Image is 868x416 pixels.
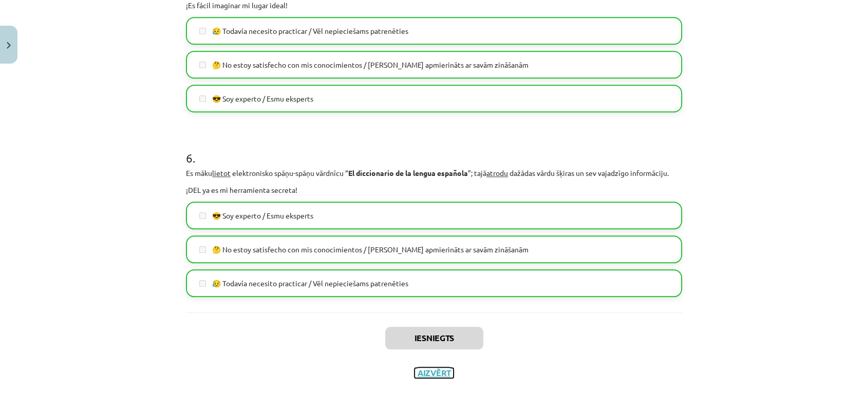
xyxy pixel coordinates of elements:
span: 🤔 No estoy satisfecho con mis conocimientos / [PERSON_NAME] apmierināts ar savām zināšanām [212,244,529,255]
input: 😥 Todavía necesito practicar / Vēl nepieciešams patrenēties [199,28,206,34]
u: lietot [212,168,231,177]
p: Es māku elektronisko spāņu-spāņu vārdnīcu “ ”; tajā dažādas vārdu šķiras un sev vajadzīgo informā... [186,168,682,179]
b: El diccionario de la lengua española [348,168,468,177]
span: 😥 Todavía necesito practicar / Vēl nepieciešams patrenēties [212,26,408,36]
img: icon-close-lesson-0947bae3869378f0d4975bcd49f059093ad1ed9edebbc8119c70593378902aed.svg [7,42,11,49]
span: 😎 Soy experto / Esmu eksperts [212,93,313,104]
p: ¡DEL ya es mi herramienta secreta! [186,185,682,195]
input: 🤔 No estoy satisfecho con mis conocimientos / [PERSON_NAME] apmierināts ar savām zināšanām [199,62,206,68]
button: Aizvērt [414,368,454,378]
span: 😥 Todavía necesito practicar / Vēl nepieciešams patrenēties [212,278,408,289]
input: 🤔 No estoy satisfecho con mis conocimientos / [PERSON_NAME] apmierināts ar savām zināšanām [199,246,206,253]
input: 😎 Soy experto / Esmu eksperts [199,95,206,102]
button: Iesniegts [385,327,483,349]
span: 🤔 No estoy satisfecho con mis conocimientos / [PERSON_NAME] apmierināts ar savām zināšanām [212,60,529,70]
u: atrodu [486,168,508,177]
input: 😎 Soy experto / Esmu eksperts [199,212,206,219]
h1: 6 . [186,133,682,165]
span: 😎 Soy experto / Esmu eksperts [212,210,313,221]
input: 😥 Todavía necesito practicar / Vēl nepieciešams patrenēties [199,280,206,287]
